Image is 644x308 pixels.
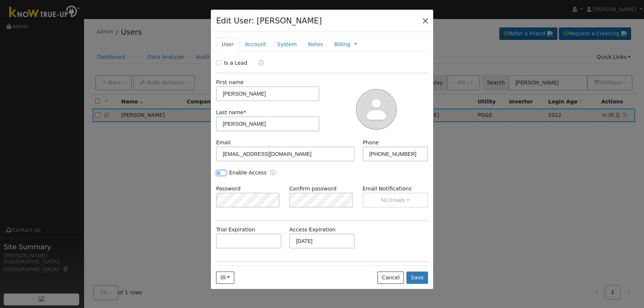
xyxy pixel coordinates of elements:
label: Password [216,185,241,193]
a: Lead [253,59,264,68]
input: Is a Lead [216,60,221,65]
button: kh@wholesaleequipment.net [216,272,234,284]
label: First name [216,78,244,86]
label: Last name [216,109,246,116]
label: Email [216,139,231,147]
label: Phone [363,139,379,147]
label: Email Notifications [363,185,428,193]
a: Account [239,38,271,51]
button: Cancel [377,272,404,284]
a: Notes [302,38,329,51]
label: Confirm password [289,185,337,193]
label: Enable Access [229,169,267,177]
label: Access Expiration [289,226,335,234]
a: Enable Access [270,169,276,177]
h4: Edit User: [PERSON_NAME] [216,15,322,27]
a: System [271,38,302,51]
a: User [216,38,239,51]
a: Billing [334,41,350,48]
span: Required [244,109,246,115]
label: Is a Lead [224,59,247,67]
label: Trial Expiration [216,226,255,234]
button: Save [406,272,428,284]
